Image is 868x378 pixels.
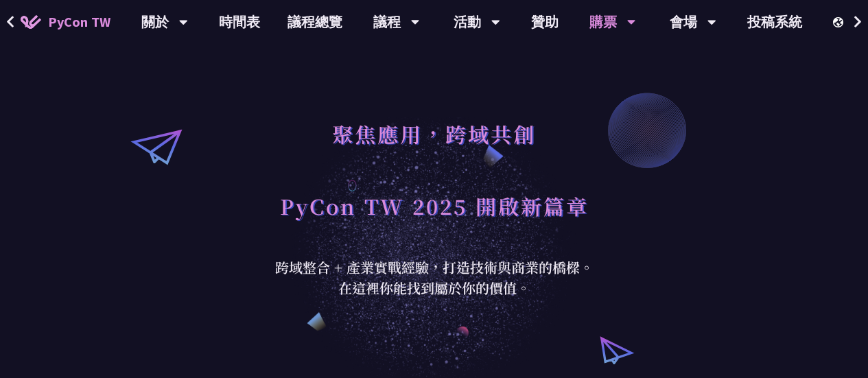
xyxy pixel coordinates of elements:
[7,5,124,39] a: PyCon TW
[332,113,536,154] h1: 聚焦應用，跨域共創
[48,12,110,32] span: PyCon TW
[266,257,602,298] div: 跨域整合 + 產業實戰經驗，打造技術與商業的橋樑。 在這裡你能找到屬於你的價值。
[833,17,847,27] img: Locale Icon
[21,15,41,29] img: Home icon of PyCon TW 2025
[280,185,589,226] h1: PyCon TW 2025 開啟新篇章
